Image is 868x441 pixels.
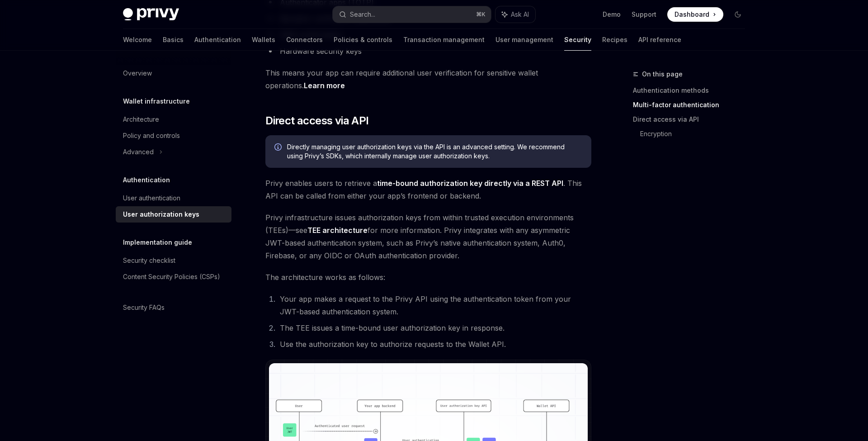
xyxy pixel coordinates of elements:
div: Advanced [123,147,154,157]
a: Overview [116,65,231,81]
div: User authorization keys [123,209,199,220]
a: User management [495,29,553,51]
span: Ask AI [511,10,529,19]
span: Directly managing user authorization keys via the API is an advanced setting. We recommend using ... [287,142,582,161]
h5: Wallet infrastructure [123,96,190,107]
li: The TEE issues a time-bound user authorization key in response. [277,322,591,334]
a: Demo [603,10,621,19]
a: Learn more [304,81,345,90]
a: Authentication [194,29,241,51]
li: Hardware security keys [265,45,591,57]
a: Security FAQs [116,299,231,316]
span: On this page [642,69,683,80]
a: TEE architecture [307,226,368,235]
div: Policy and controls [123,130,180,141]
button: Toggle dark mode [731,7,745,22]
div: Search... [350,9,375,20]
a: Transaction management [403,29,485,51]
span: ⌘ K [476,11,486,18]
a: Authentication methods [633,83,752,98]
a: User authorization keys [116,206,231,223]
a: Content Security Policies (CSPs) [116,269,231,285]
a: Policy and controls [116,128,231,144]
li: Use the authorization key to authorize requests to the Wallet API. [277,338,591,351]
a: Multi-factor authentication [633,98,752,112]
span: Privy enables users to retrieve a . This API can be called from either your app’s frontend or bac... [265,177,591,202]
a: Security [564,29,591,51]
span: The architecture works as follows: [265,271,591,284]
a: Welcome [123,29,152,51]
a: Policies & controls [334,29,392,51]
div: Content Security Policies (CSPs) [123,271,220,282]
a: Support [632,10,656,19]
strong: time-bound authorization key directly via a REST API [377,179,563,188]
div: Overview [123,68,152,79]
span: Privy infrastructure issues authorization keys from within trusted execution environments (TEEs)—... [265,211,591,262]
a: API reference [638,29,681,51]
img: dark logo [123,8,179,21]
a: Encryption [640,127,752,141]
a: Security checklist [116,252,231,269]
div: Security FAQs [123,302,165,313]
a: Architecture [116,111,231,128]
a: Connectors [286,29,323,51]
a: Recipes [602,29,627,51]
span: Direct access via API [265,114,368,128]
a: Dashboard [667,7,723,22]
svg: Info [274,143,283,152]
button: Search...⌘K [333,6,491,23]
a: User authentication [116,190,231,206]
div: User authentication [123,193,180,204]
span: This means your app can require additional user verification for sensitive wallet operations. [265,66,591,92]
a: Basics [163,29,184,51]
li: Your app makes a request to the Privy API using the authentication token from your JWT-based auth... [277,293,591,318]
h5: Implementation guide [123,237,192,248]
span: Dashboard [675,10,709,19]
div: Architecture [123,114,159,125]
h5: Authentication [123,175,170,185]
div: Security checklist [123,255,175,266]
a: Direct access via API [633,112,752,127]
button: Ask AI [495,6,535,23]
a: Wallets [252,29,275,51]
